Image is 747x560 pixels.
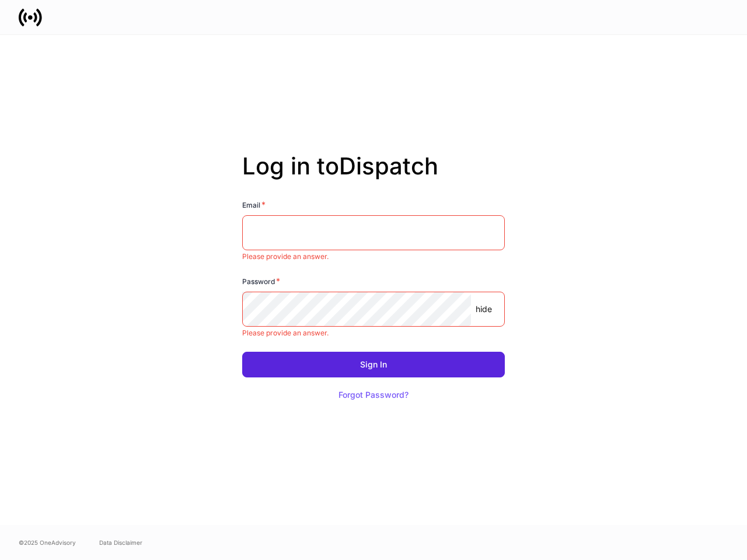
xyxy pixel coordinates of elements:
h6: Email [242,199,266,211]
p: Please provide an answer. [242,328,505,338]
h6: Password [242,275,280,287]
div: Forgot Password? [338,391,409,399]
div: Sign In [360,360,387,369]
button: Sign In [242,352,505,377]
span: © 2025 OneAdvisory [19,538,76,547]
button: Forgot Password? [324,382,423,408]
p: hide [476,303,492,315]
h2: Log in to Dispatch [242,152,505,199]
a: Data Disclaimer [99,538,142,547]
p: Please provide an answer. [242,252,505,261]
